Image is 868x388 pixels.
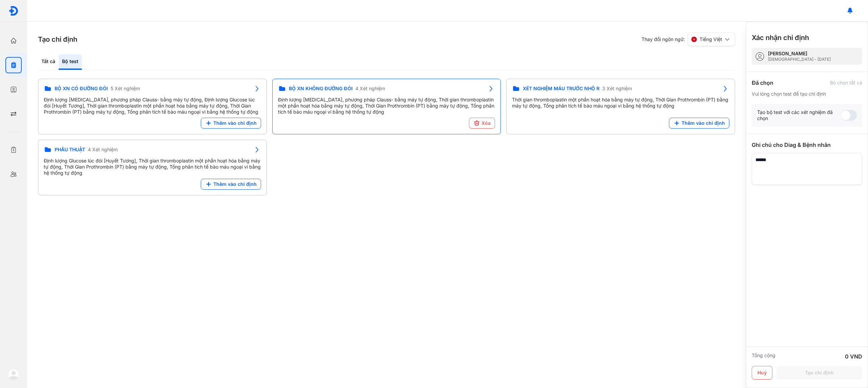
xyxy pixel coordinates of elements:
div: Tất cả [38,54,59,70]
div: Tổng cộng [752,352,775,361]
div: Bỏ chọn tất cả [830,80,862,86]
span: Thêm vào chỉ định [213,120,257,126]
span: Thêm vào chỉ định [213,181,257,187]
span: 4 Xét nghiệm [355,85,385,92]
div: Định lượng [MEDICAL_DATA], phương pháp Clauss- bằng máy tự động, Thời gian thromboplastin một phầ... [278,97,495,115]
span: PHẪU THUẬT [55,147,85,153]
div: Định lượng Glucose lúc đói [Huyết Tương], Thời gian thromboplastin một phần hoạt hóa bằng máy tự ... [44,158,261,176]
h3: Xác nhận chỉ định [752,33,809,42]
div: Định lượng [MEDICAL_DATA], phương pháp Clauss- bằng máy tự động, Định lượng Glucose lúc đói [Huyế... [44,97,261,115]
div: Thời gian thromboplastin một phần hoạt hóa bằng máy tự động, Thời Gian Prothrombin (PT) bằng máy ... [512,97,729,109]
div: 0 VND [845,352,862,361]
button: Xóa [469,118,495,129]
div: [PERSON_NAME] [768,51,831,57]
span: BỘ XN CÓ ĐƯỜNG ĐÓI [55,85,108,92]
span: 4 Xét nghiệm [88,147,118,153]
button: Thêm vào chỉ định [669,118,729,129]
div: Ghi chú cho Diag & Bệnh nhân [752,141,862,149]
button: Thêm vào chỉ định [201,179,261,190]
button: Tạo chỉ định [776,366,862,380]
img: logo [8,6,19,16]
img: logo [8,369,19,380]
div: Đã chọn [752,79,773,87]
button: Huỷ [752,366,772,380]
h3: Tạo chỉ định [38,35,77,44]
span: XÉT NGHIỆM MÁU TRƯỚC NHỔ R [523,85,599,92]
div: Bộ test [59,54,82,70]
span: Thêm vào chỉ định [682,120,725,126]
div: [DEMOGRAPHIC_DATA] - [DATE] [768,57,831,62]
span: Xóa [481,120,491,126]
div: Tạo bộ test với các xét nghiệm đã chọn [757,109,841,121]
span: Tiếng Việt [699,36,722,42]
span: 3 Xét nghiệm [602,85,632,92]
div: Thay đổi ngôn ngữ: [642,33,735,46]
span: 5 Xét nghiệm [111,85,140,92]
div: Vui lòng chọn test để tạo chỉ định [752,91,862,97]
span: BỘ XN KHÔNG ĐƯỜNG ĐÓI [289,85,353,92]
button: Thêm vào chỉ định [201,118,261,129]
